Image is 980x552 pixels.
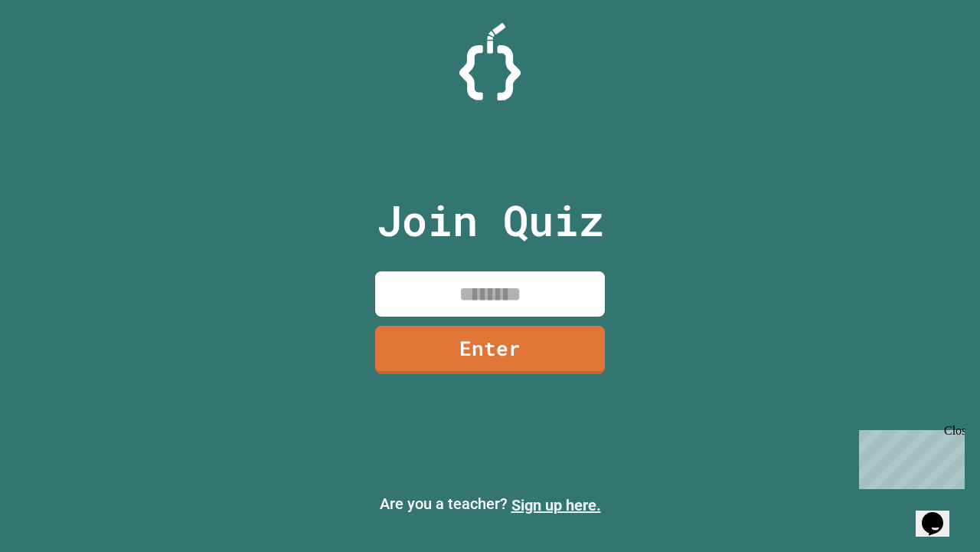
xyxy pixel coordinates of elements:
iframe: chat widget [853,424,965,489]
a: Sign up here. [511,496,601,514]
iframe: chat widget [916,491,965,537]
p: Are you a teacher? [12,492,968,517]
a: Enter [375,326,605,374]
p: Join Quiz [377,189,604,252]
img: Logo.svg [459,23,521,100]
div: Chat with us now!Close [6,6,106,97]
